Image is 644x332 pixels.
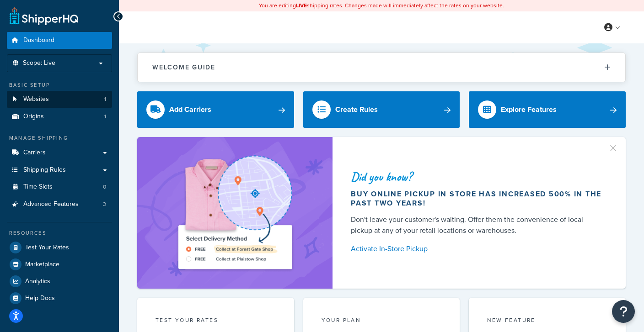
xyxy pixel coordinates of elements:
span: Time Slots [23,183,53,191]
span: 1 [104,113,106,121]
div: Buy online pickup in store has increased 500% in the past two years! [351,190,604,208]
div: Your Plan [322,316,442,327]
a: Analytics [7,273,112,290]
a: Add Carriers [137,91,294,128]
div: Test your rates [156,316,276,327]
span: Analytics [25,278,50,285]
div: Did you know? [351,170,604,183]
span: Carriers [23,149,46,157]
li: Origins [7,108,112,125]
b: LIVE [296,1,307,10]
span: Shipping Rules [23,166,66,174]
div: Explore Features [501,103,557,116]
a: Test Your Rates [7,239,112,256]
div: Resources [7,229,112,237]
div: Don't leave your customer's waiting. Offer them the convenience of local pickup at any of your re... [351,214,604,236]
img: ad-shirt-map-b0359fc47e01cab431d101c4b569394f6a03f54285957d908178d52f29eb9668.png [152,151,318,275]
a: Marketplace [7,256,112,273]
a: Origins1 [7,108,112,125]
span: Advanced Features [23,200,79,208]
span: Help Docs [25,295,55,302]
div: Manage Shipping [7,134,112,142]
a: Dashboard [7,32,112,49]
a: Help Docs [7,290,112,306]
div: Add Carriers [169,103,211,116]
span: Marketplace [25,261,59,269]
span: 1 [104,95,106,103]
span: Test Your Rates [25,244,69,252]
h2: Welcome Guide [152,64,215,71]
span: Scope: Live [23,59,55,67]
li: Time Slots [7,179,112,195]
a: Shipping Rules [7,162,112,179]
a: Activate In-Store Pickup [351,242,604,255]
span: Dashboard [23,37,54,44]
div: Basic Setup [7,81,112,89]
div: Create Rules [335,103,378,116]
span: Origins [23,113,44,121]
li: Websites [7,91,112,108]
button: Open Resource Center [612,300,635,323]
a: Time Slots0 [7,179,112,195]
a: Advanced Features3 [7,196,112,213]
button: Welcome Guide [138,53,625,82]
div: New Feature [487,316,607,327]
span: 3 [103,200,106,208]
a: Create Rules [303,91,460,128]
span: Websites [23,95,49,103]
a: Carriers [7,144,112,161]
a: Websites1 [7,91,112,108]
li: Advanced Features [7,196,112,213]
span: 0 [103,183,106,191]
a: Explore Features [469,91,626,128]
